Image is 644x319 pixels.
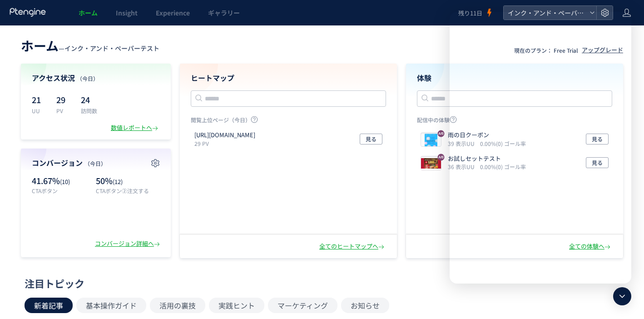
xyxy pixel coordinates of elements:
img: c531d34fb1f1c0f34e7f106b546867881755076070712.jpeg [421,157,441,170]
button: 新着記事 [25,298,73,313]
button: 見る [360,134,382,145]
span: ホーム [79,8,98,17]
p: UU [32,107,45,115]
span: 見る [366,134,376,145]
span: インク・アンド・ペーパーテスト [505,6,586,20]
span: (10) [60,177,70,186]
p: 29 [56,92,70,107]
button: 基本操作ガイド [76,298,146,313]
p: 配信中の体験 [417,116,612,127]
button: お知らせ [341,298,389,313]
p: CTAボタン [32,187,91,194]
p: 閲覧上位ページ（今日） [191,116,386,127]
button: 活用の裏技 [150,298,205,313]
span: 残り11日 [458,9,482,17]
p: お試しセットテスト [448,155,522,163]
span: (12) [113,177,123,186]
p: 雨の日クーポン [448,131,522,140]
span: Insight [116,8,138,17]
button: マーケティング [268,298,337,313]
i: 39 表示UU [448,140,478,147]
div: — [21,36,159,55]
iframe: Intercom live chat [450,12,631,284]
p: 50% [96,175,160,187]
span: Experience [156,8,190,17]
i: 36 表示UU [448,163,478,170]
div: 数値レポートへ [111,124,160,132]
span: ギャラリー [208,8,240,17]
p: https://share.fcoop-enjoy.jp/tooltest/b [194,131,255,140]
h4: ヒートマップ [191,73,386,83]
p: PV [56,107,70,115]
span: （今日） [77,75,99,82]
p: 21 [32,92,45,107]
span: （今日） [84,159,106,167]
p: CTAボタン②注文する [96,187,160,194]
span: インク・アンド・ペーパーテスト [64,44,159,53]
p: 24 [81,92,97,107]
h4: アクセス状況 [32,73,160,83]
h4: コンバージョン [32,158,160,168]
div: コンバージョン詳細へ [95,239,162,248]
img: 6b65303907ae26a98f09416d6024ab311755157580125.png [421,134,441,146]
p: 41.67% [32,175,91,187]
span: ホーム [21,36,59,55]
p: 29 PV [194,140,259,147]
div: 注目トピック [25,276,615,290]
button: 実践ヒント [209,298,264,313]
div: 全てのヒートマップへ [319,242,386,251]
p: 訪問数 [81,107,97,115]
